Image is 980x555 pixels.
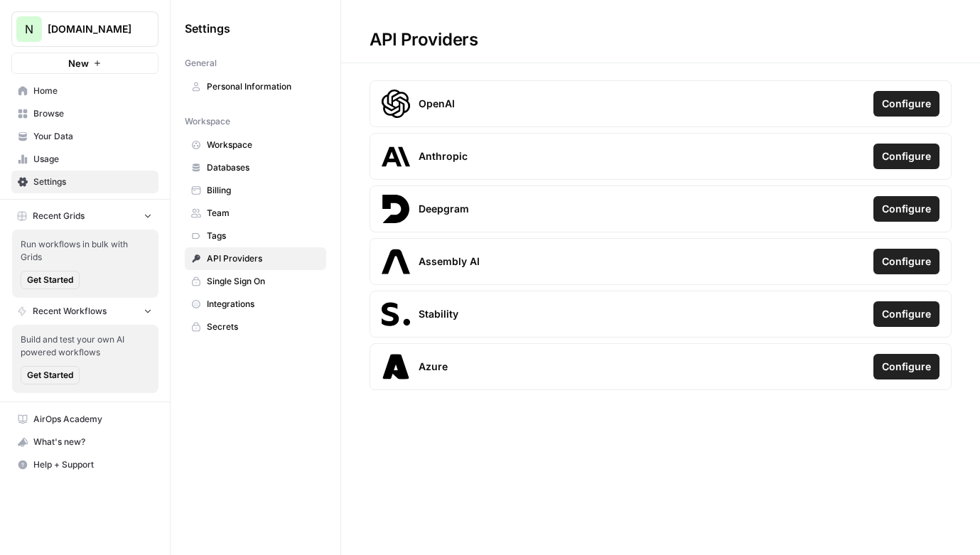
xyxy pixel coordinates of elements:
span: Help + Support [33,458,152,471]
span: AirOps Academy [33,413,152,426]
span: Deepgram [419,202,469,216]
span: Configure [882,202,931,216]
a: Your Data [11,125,158,148]
a: Usage [11,148,158,171]
span: Recent Workflows [33,305,107,318]
a: Databases [185,156,326,179]
span: Your Data [33,130,152,143]
button: Configure [873,249,939,274]
span: Workspace [185,115,230,128]
span: Anthropic [419,149,468,163]
button: Configure [873,196,939,222]
a: Single Sign On [185,270,326,293]
button: Configure [873,144,939,169]
button: Help + Support [11,453,158,476]
span: Secrets [207,320,320,333]
span: Assembly AI [419,254,480,269]
button: What's new? [11,431,158,453]
span: Stability [419,307,458,321]
button: Get Started [21,366,80,384]
span: Tags [207,230,320,242]
span: Get Started [27,369,73,382]
a: Personal Information [185,75,326,98]
span: Configure [882,307,931,321]
a: Secrets [185,316,326,338]
span: Settings [33,176,152,188]
a: Settings [11,171,158,193]
span: [DOMAIN_NAME] [48,22,134,36]
button: New [11,53,158,74]
span: Personal Information [207,80,320,93]
span: Billing [207,184,320,197]
span: Get Started [27,274,73,286]
a: Workspace [185,134,326,156]
span: N [25,21,33,38]
span: Single Sign On [207,275,320,288]
span: New [68,56,89,70]
button: Recent Grids [11,205,158,227]
button: Recent Workflows [11,301,158,322]
span: Configure [882,360,931,374]
button: Configure [873,301,939,327]
a: Integrations [185,293,326,316]
a: AirOps Academy [11,408,158,431]
span: Team [207,207,320,220]
span: API Providers [207,252,320,265]
button: Get Started [21,271,80,289]
button: Configure [873,354,939,379]
span: Browse [33,107,152,120]
span: Workspace [207,139,320,151]
span: Integrations [207,298,320,311]
span: Configure [882,97,931,111]
span: Settings [185,20,230,37]
a: Tags [185,225,326,247]
span: Databases [207,161,320,174]
a: Browse [11,102,158,125]
span: Usage [33,153,152,166]
span: OpenAI [419,97,455,111]
a: API Providers [185,247,326,270]
span: Home [33,85,152,97]
span: Build and test your own AI powered workflows [21,333,150,359]
span: Configure [882,254,931,269]
a: Home [11,80,158,102]
a: Billing [185,179,326,202]
span: General [185,57,217,70]
button: Workspace: North.Cloud [11,11,158,47]
button: Configure [873,91,939,117]
div: What's new? [12,431,158,453]
span: Recent Grids [33,210,85,222]
div: API Providers [341,28,507,51]
span: Run workflows in bulk with Grids [21,238,150,264]
span: Configure [882,149,931,163]
span: Azure [419,360,448,374]
a: Team [185,202,326,225]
